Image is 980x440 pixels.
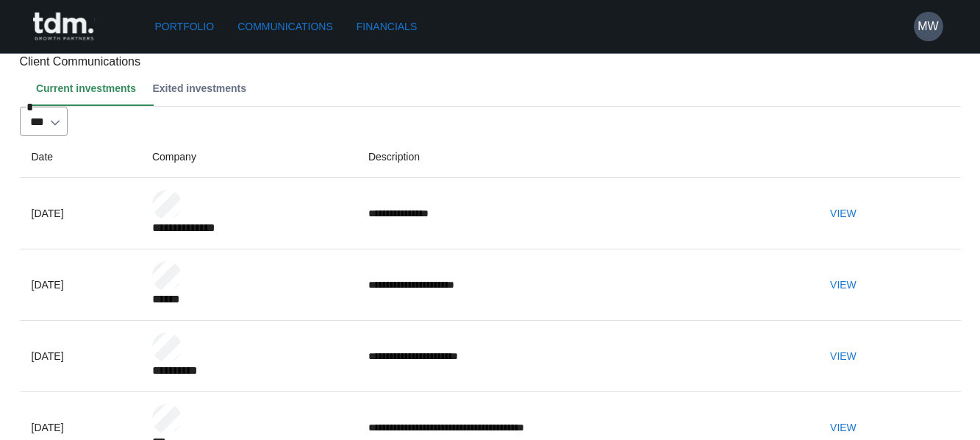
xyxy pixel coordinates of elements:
[20,321,140,392] td: [DATE]
[820,200,867,227] button: View
[20,249,140,321] td: [DATE]
[140,136,357,178] th: Company
[351,13,423,40] a: Financials
[20,178,140,249] td: [DATE]
[20,53,961,71] p: Client Communications
[820,343,867,370] button: View
[149,13,221,40] a: Portfolio
[820,272,867,299] button: View
[148,71,258,106] button: Exited investments
[20,136,140,178] th: Date
[32,71,149,106] button: Current investments
[232,13,339,40] a: Communications
[918,18,938,35] h6: MW
[357,136,808,178] th: Description
[32,71,961,106] div: Client notes tab
[914,12,943,41] button: MW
